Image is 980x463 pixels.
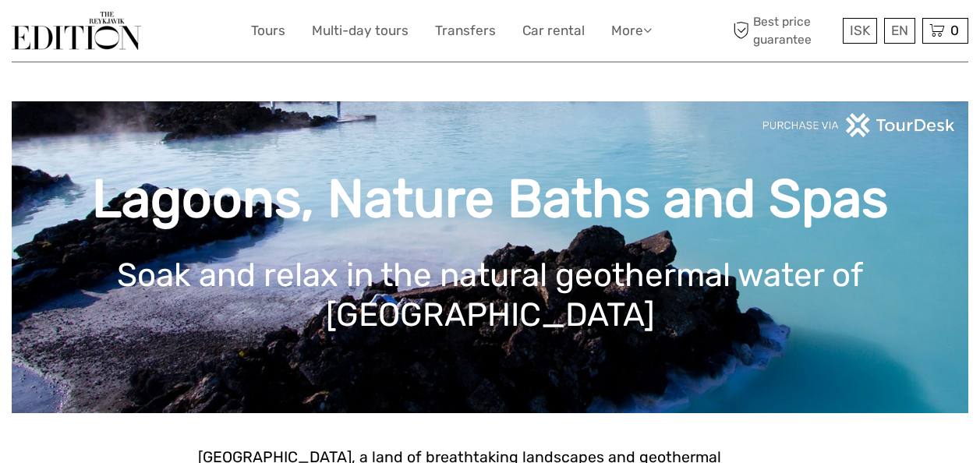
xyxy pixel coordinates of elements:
[522,19,585,42] a: Car rental
[312,19,409,42] a: Multi-day tours
[948,23,961,38] span: 0
[35,256,945,334] h1: Soak and relax in the natural geothermal water of [GEOGRAPHIC_DATA]
[884,18,915,44] div: EN
[435,19,496,42] a: Transfers
[762,113,957,137] img: PurchaseViaTourDeskwhite.png
[251,19,285,42] a: Tours
[850,23,870,38] span: ISK
[611,19,652,42] a: More
[12,12,141,50] img: The Reykjavík Edition
[729,13,839,48] span: Best price guarantee
[35,168,945,231] h1: Lagoons, Nature Baths and Spas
